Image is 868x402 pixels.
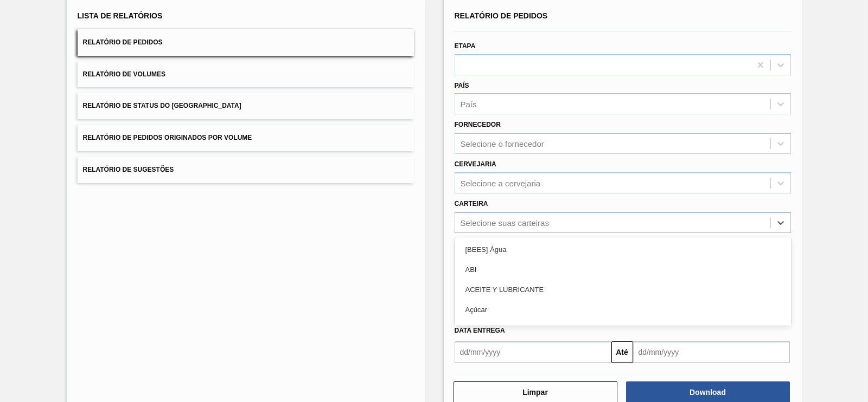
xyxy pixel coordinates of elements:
div: Açúcar Líquido [455,320,791,340]
label: Fornecedor [455,121,501,128]
label: País [455,82,469,89]
div: Selecione suas carteiras [461,218,549,227]
input: dd/mm/yyyy [633,341,790,363]
div: ACEITE Y LUBRICANTE [455,280,791,300]
span: Relatório de Pedidos Originados por Volume [83,134,252,141]
span: Lista de Relatórios [78,11,163,20]
span: Relatório de Pedidos [83,38,163,46]
span: Data entrega [455,327,505,334]
div: [BEES] Água [455,239,791,260]
label: Carteira [455,200,488,208]
div: Selecione o fornecedor [461,139,544,148]
span: Relatório de Volumes [83,70,165,78]
span: Relatório de Status do [GEOGRAPHIC_DATA] [83,102,241,109]
span: Relatório de Sugestões [83,166,174,173]
button: Relatório de Pedidos [78,29,414,56]
label: Cervejaria [455,160,496,168]
button: Relatório de Volumes [78,61,414,88]
div: País [461,100,477,109]
label: Etapa [455,42,476,50]
button: Até [611,341,633,363]
input: dd/mm/yyyy [455,341,611,363]
div: Açúcar [455,300,791,320]
span: Relatório de Pedidos [455,11,548,20]
button: Relatório de Sugestões [78,157,414,183]
div: ABI [455,260,791,280]
button: Relatório de Status do [GEOGRAPHIC_DATA] [78,93,414,119]
button: Relatório de Pedidos Originados por Volume [78,125,414,151]
div: Selecione a cervejaria [461,178,541,187]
